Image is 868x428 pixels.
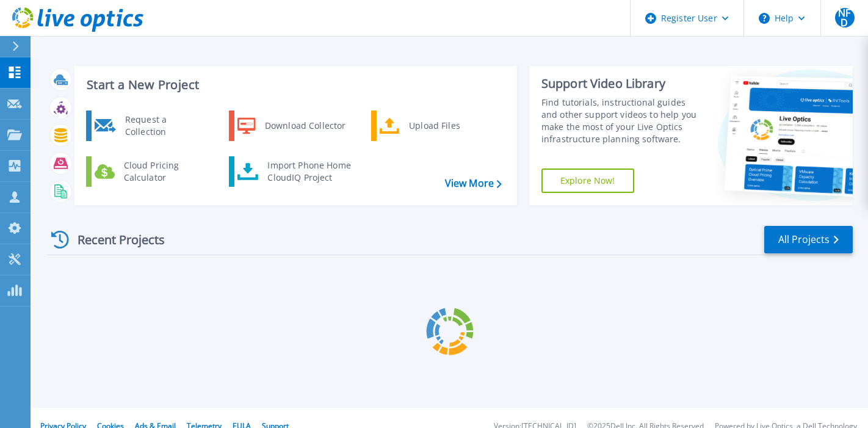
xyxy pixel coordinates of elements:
[259,114,351,138] div: Download Collector
[541,76,703,92] div: Support Video Library
[261,159,356,184] div: Import Phone Home CloudIQ Project
[229,111,354,141] a: Download Collector
[403,114,493,138] div: Upload Files
[87,78,501,92] h3: Start a New Project
[86,156,211,187] a: Cloud Pricing Calculator
[541,96,703,145] div: Find tutorials, instructional guides and other support videos to help you make the most of your L...
[445,178,502,189] a: View More
[86,111,211,141] a: Request a Collection
[371,111,496,141] a: Upload Files
[119,114,208,138] div: Request a Collection
[835,8,855,27] span: NFD
[118,159,208,184] div: Cloud Pricing Calculator
[764,226,853,253] a: All Projects
[47,225,181,255] div: Recent Projects
[541,169,634,193] a: Explore Now!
